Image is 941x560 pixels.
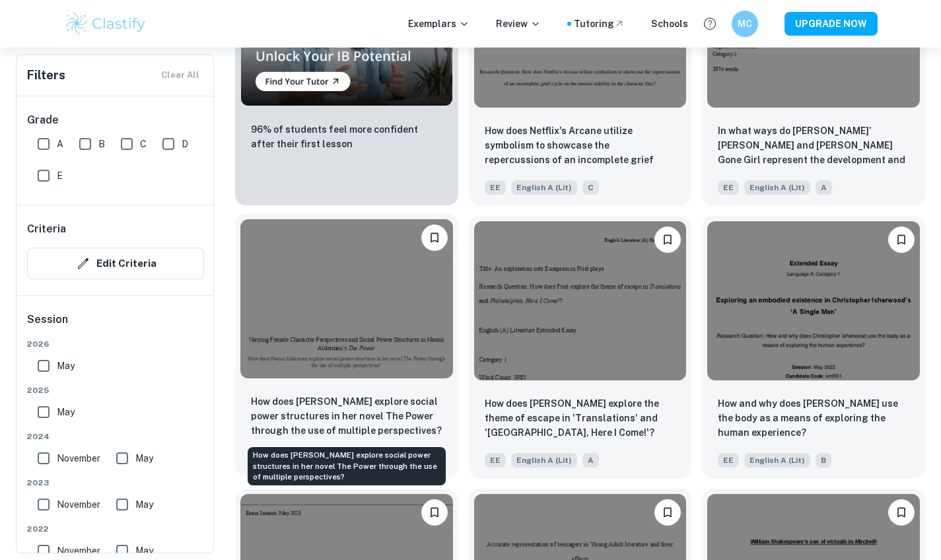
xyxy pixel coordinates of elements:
[57,168,63,183] span: E
[718,453,739,468] span: EE
[248,447,446,485] div: How does [PERSON_NAME] explore social power structures in her novel The Power through the use of ...
[469,216,692,478] a: BookmarkHow does Friel explore the theme of escape in 'Translations' and 'Philadelphia, Here I Co...
[496,17,541,31] p: Review
[582,453,599,468] span: A
[737,17,752,31] h6: MC
[57,137,63,151] span: A
[421,225,448,251] button: Bookmark
[251,394,442,438] p: How does Naomi Alderman explore social power structures in her novel The Power through the use of...
[732,11,758,37] button: MC
[654,499,681,526] button: Bookmark
[816,180,832,195] span: A
[816,453,831,468] span: B
[421,499,448,526] button: Bookmark
[140,137,147,151] span: C
[27,431,204,442] span: 2024
[485,453,506,468] span: EE
[27,477,204,489] span: 2023
[251,122,442,151] p: 96% of students feel more confident after their first lesson
[744,180,810,195] span: English A (Lit)
[718,180,739,195] span: EE
[784,12,878,36] button: UPGRADE NOW
[702,216,925,478] a: BookmarkHow and why does Christopher Isherwood use the body as a means of exploring the human exp...
[718,123,909,168] p: In what ways do Euripides’ Medea and Gillian Flynn’s Gone Girl represent the development and pers...
[651,17,688,31] a: Schools
[582,180,599,195] span: C
[98,137,105,151] span: B
[135,543,153,558] span: May
[57,543,100,558] span: November
[888,499,915,526] button: Bookmark
[27,66,65,85] h6: Filters
[408,17,470,31] p: Exemplars
[27,384,204,396] span: 2025
[699,13,721,35] button: Help and Feedback
[57,359,75,373] span: May
[27,312,204,338] h6: Session
[511,453,577,468] span: English A (Lit)
[235,216,458,478] a: BookmarkHow does Naomi Alderman explore social power structures in her novel The Power through th...
[474,221,687,380] img: English A (Lit) EE example thumbnail: How does Friel explore the theme of esca
[27,221,66,237] h6: Criteria
[27,338,204,350] span: 2026
[57,405,75,419] span: May
[485,396,676,440] p: How does Friel explore the theme of escape in 'Translations' and 'Philadelphia, Here I Come!'?
[654,227,681,253] button: Bookmark
[485,123,676,168] p: How does Netflix's Arcane utilize symbolism to showcase the repercussions of an incomplete grief ...
[574,17,625,31] a: Tutoring
[707,221,920,380] img: English A (Lit) EE example thumbnail: How and why does Christopher Isherwood u
[27,523,204,535] span: 2022
[485,180,506,195] span: EE
[718,396,909,440] p: How and why does Christopher Isherwood use the body as a means of exploring the human experience?
[135,451,153,466] span: May
[64,11,148,37] img: Clastify logo
[27,248,204,279] button: Edit Criteria
[57,497,100,512] span: November
[57,451,100,466] span: November
[888,227,915,253] button: Bookmark
[240,219,453,378] img: English A (Lit) EE example thumbnail: How does Naomi Alderman explore social p
[744,453,810,468] span: English A (Lit)
[135,497,153,512] span: May
[182,137,188,151] span: D
[27,112,204,128] h6: Grade
[511,180,577,195] span: English A (Lit)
